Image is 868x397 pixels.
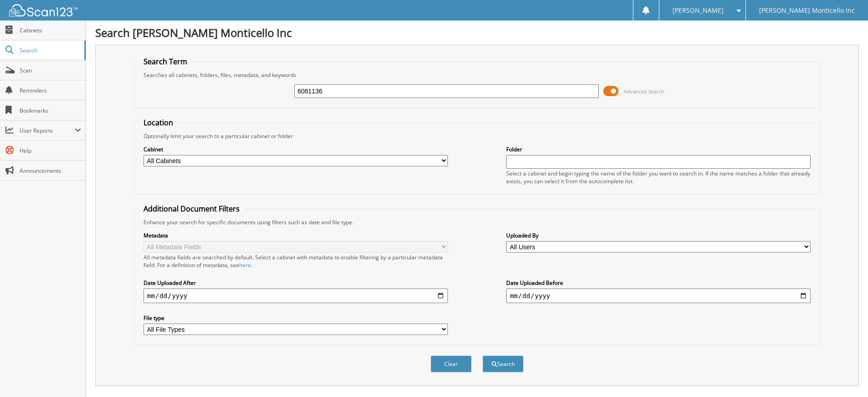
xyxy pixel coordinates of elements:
[144,289,448,303] input: start
[506,279,811,287] label: Date Uploaded Before
[20,26,81,34] span: Cabinets
[20,167,81,175] span: Announcements
[144,145,448,153] label: Cabinet
[139,118,178,128] legend: Location
[20,87,81,94] span: Reminders
[239,261,251,269] a: here
[506,170,811,185] div: Select a cabinet and begin typing the name of the folder you want to search in. If the name match...
[95,25,859,40] h1: Search [PERSON_NAME] Monticello Inc
[759,8,855,13] span: [PERSON_NAME] Monticello Inc
[822,353,868,397] iframe: Chat Widget
[20,127,75,134] span: User Reports
[139,132,815,140] div: Optionally limit your search to a particular cabinet or folder
[139,218,815,226] div: Enhance your search for specific documents using filters such as date and file type.
[20,67,81,74] span: Scan
[673,8,724,13] span: [PERSON_NAME]
[9,4,77,16] img: scan123-logo-white.svg
[431,356,472,372] button: Clear
[20,107,81,114] span: Bookmarks
[20,46,80,54] span: Search
[20,147,81,155] span: Help
[624,88,664,95] span: Advanced Search
[506,232,811,239] label: Uploaded By
[144,279,448,287] label: Date Uploaded After
[506,145,811,153] label: Folder
[483,356,524,372] button: Search
[139,57,192,67] legend: Search Term
[506,289,811,303] input: end
[144,232,448,239] label: Metadata
[139,204,244,214] legend: Additional Document Filters
[144,314,448,322] label: File type
[144,253,448,269] div: All metadata fields are searched by default. Select a cabinet with metadata to enable filtering b...
[139,71,815,79] div: Searches all cabinets, folders, files, metadata, and keywords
